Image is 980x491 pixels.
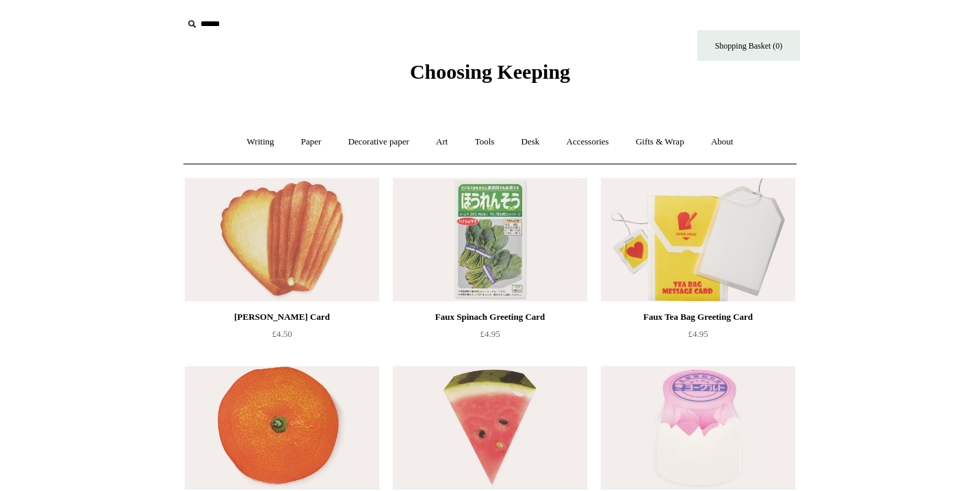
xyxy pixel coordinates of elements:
span: £4.95 [688,329,708,339]
a: Decorative paper [336,124,422,160]
a: Art [424,124,460,160]
a: Faux Tea Bag Greeting Card Faux Tea Bag Greeting Card [601,178,795,301]
a: Faux Clementine Message Cards, Pack of 3 Faux Clementine Message Cards, Pack of 3 [185,366,379,490]
a: Madeleine Greeting Card Madeleine Greeting Card [185,178,379,301]
div: [PERSON_NAME] Card [188,309,376,325]
a: Tools [463,124,507,160]
span: £4.95 [480,329,500,339]
a: Choosing Keeping [410,71,570,81]
img: Faux Yoghurt Greeting Card [601,366,795,490]
span: £4.50 [272,329,292,339]
a: Faux Spinach Greeting Card £4.95 [393,309,587,365]
img: Faux Spinach Greeting Card [393,178,587,301]
a: Faux Watermelon Greeting Card Faux Watermelon Greeting Card [393,366,587,490]
img: Faux Clementine Message Cards, Pack of 3 [185,366,379,490]
img: Madeleine Greeting Card [185,178,379,301]
a: Faux Spinach Greeting Card Faux Spinach Greeting Card [393,178,587,301]
a: Faux Yoghurt Greeting Card Faux Yoghurt Greeting Card [601,366,795,490]
img: Faux Watermelon Greeting Card [393,366,587,490]
a: Writing [235,124,287,160]
a: [PERSON_NAME] Card £4.50 [185,309,379,365]
img: Faux Tea Bag Greeting Card [601,178,795,301]
a: About [699,124,746,160]
a: Gifts & Wrap [623,124,697,160]
a: Faux Tea Bag Greeting Card £4.95 [601,309,795,365]
a: Paper [289,124,334,160]
span: Choosing Keeping [410,60,570,83]
div: Faux Spinach Greeting Card [396,309,584,325]
a: Accessories [554,124,621,160]
a: Shopping Basket (0) [697,30,800,61]
div: Faux Tea Bag Greeting Card [604,309,792,325]
a: Desk [509,124,552,160]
